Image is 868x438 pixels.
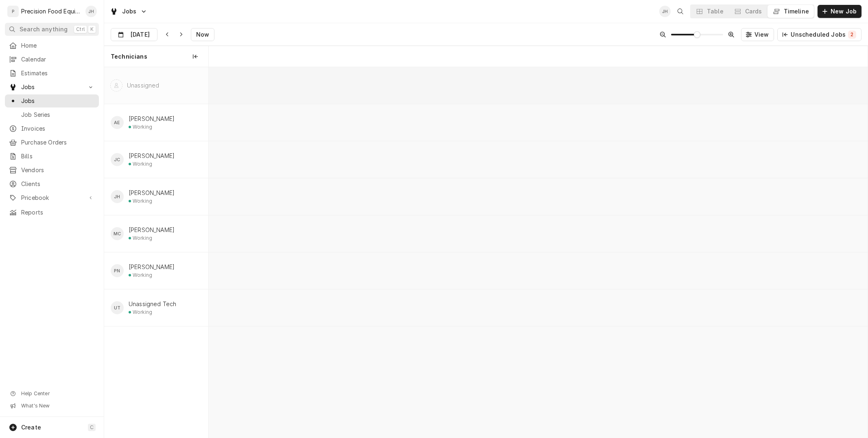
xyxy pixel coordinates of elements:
span: Clients [21,180,95,188]
span: Calendar [21,55,95,64]
a: Estimates [5,67,99,80]
button: Now [191,28,214,41]
div: Working [133,309,152,315]
div: Anthony Ellinger's Avatar [111,116,124,129]
span: Home [21,42,95,50]
button: New Job [818,5,861,18]
div: UT [111,301,124,314]
div: Working [133,124,152,130]
div: JH [85,6,97,17]
a: Invoices [5,122,99,135]
span: What's New [21,403,94,409]
div: Unscheduled Jobs [791,31,856,39]
div: [PERSON_NAME] [129,263,175,271]
span: Purchase Orders [21,138,95,147]
div: Mike Caster's Avatar [111,227,124,240]
div: left [104,67,208,438]
div: Working [133,235,152,241]
button: Open search [674,5,687,18]
span: Jobs [21,97,95,105]
div: Table [707,7,724,15]
span: Search anything [20,25,68,33]
div: Jason Hertel's Avatar [659,6,671,17]
div: MC [111,227,124,240]
a: Job Series [5,108,99,121]
a: Go to Help Center [5,388,99,399]
span: Create [21,424,41,431]
a: Go to Jobs [107,5,151,18]
div: [PERSON_NAME] [129,189,175,197]
div: JH [659,6,671,17]
a: Vendors [5,164,99,177]
div: [PERSON_NAME] [129,226,175,234]
div: Precision Food Equipment LLC [21,7,81,15]
div: Jacob Cardenas's Avatar [111,153,124,166]
div: Timeline [784,7,809,15]
div: Jason Hertel's Avatar [111,190,124,203]
span: Invoices [21,125,95,133]
div: Working [133,272,152,278]
div: Cards [745,7,762,15]
a: Purchase Orders [5,136,99,149]
a: Go to What's New [5,400,99,412]
span: Job Series [21,111,95,119]
span: Pricebook [21,194,83,202]
span: Vendors [21,166,95,174]
div: Unassigned [127,81,160,90]
a: Reports [5,206,99,219]
div: PN [111,264,124,277]
div: Technicians column. SPACE for context menu [104,46,208,67]
div: Jason Hertel's Avatar [85,6,97,17]
span: Now [195,31,211,39]
span: Technicians [111,53,147,61]
button: View [741,28,774,41]
button: [DATE] [111,28,157,41]
a: Go to Jobs [5,81,99,94]
div: Unassigned Tech's Avatar [111,301,124,314]
span: Jobs [21,83,83,91]
button: Unscheduled Jobs2 [777,28,861,41]
div: P [7,6,19,17]
a: Home [5,39,99,52]
a: Calendar [5,53,99,66]
button: Search anythingCtrlK [5,23,99,36]
a: Bills [5,150,99,163]
span: View [753,31,771,39]
a: Jobs [5,94,99,107]
div: JC [111,153,124,166]
span: New Job [829,7,858,15]
div: Working [133,198,152,204]
span: K [90,26,94,33]
div: Pete Nielson's Avatar [111,264,124,277]
div: normal [209,67,868,438]
a: Clients [5,177,99,191]
div: [PERSON_NAME] [129,152,175,160]
span: Estimates [21,69,95,77]
span: Help Center [21,390,94,397]
span: Bills [21,152,95,160]
div: Working [133,161,152,167]
div: JH [111,190,124,203]
a: Go to Pricebook [5,191,99,204]
span: C [90,424,94,431]
span: Reports [21,208,95,217]
div: Unassigned Tech [129,300,176,308]
div: [PERSON_NAME] [129,115,175,123]
span: Jobs [122,7,137,15]
div: AE [111,116,124,129]
div: 2 [850,31,855,38]
span: Ctrl [76,26,85,33]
